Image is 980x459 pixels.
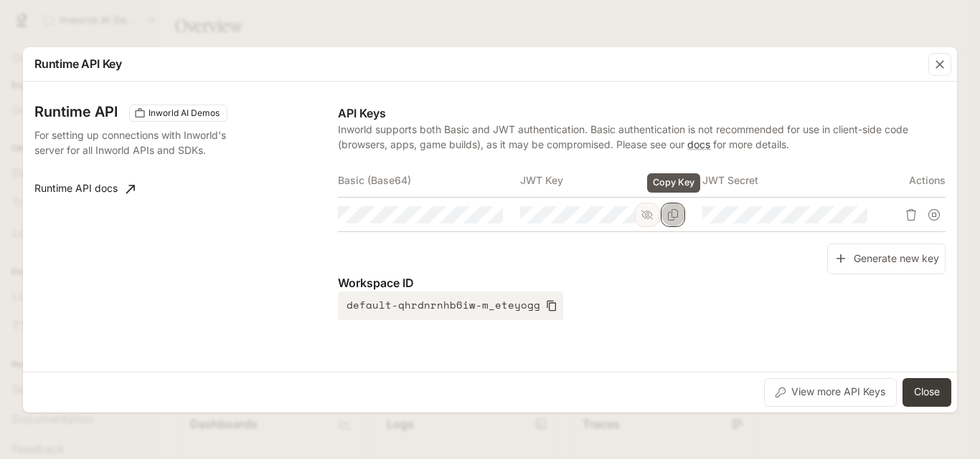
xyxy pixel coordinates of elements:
[34,105,118,119] h3: Runtime API
[903,378,951,407] button: Close
[520,163,702,198] th: JWT Key
[338,163,520,198] th: Basic (Base64)
[338,291,563,320] button: default-qhrdnrnhb6iw-m_eteyogg
[900,203,923,226] button: Delete API key
[29,175,141,203] a: Runtime API docs
[827,243,946,274] button: Generate new key
[338,122,946,152] p: Inworld supports both Basic and JWT authentication. Basic authentication is not recommended for u...
[34,127,253,158] p: For setting up connections with Inworld's server for all Inworld APIs and SDKs.
[338,274,946,291] p: Workspace ID
[34,55,122,72] p: Runtime API Key
[143,107,225,120] span: Inworld AI Demos
[687,138,710,150] a: docs
[647,173,700,193] div: Copy Key
[129,105,227,122] div: These keys will apply to your current workspace only
[764,378,897,407] button: View more API Keys
[661,203,685,227] button: Copy Key
[885,163,946,198] th: Actions
[923,203,946,226] button: Suspend API key
[338,105,946,122] p: API Keys
[702,163,885,198] th: JWT Secret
